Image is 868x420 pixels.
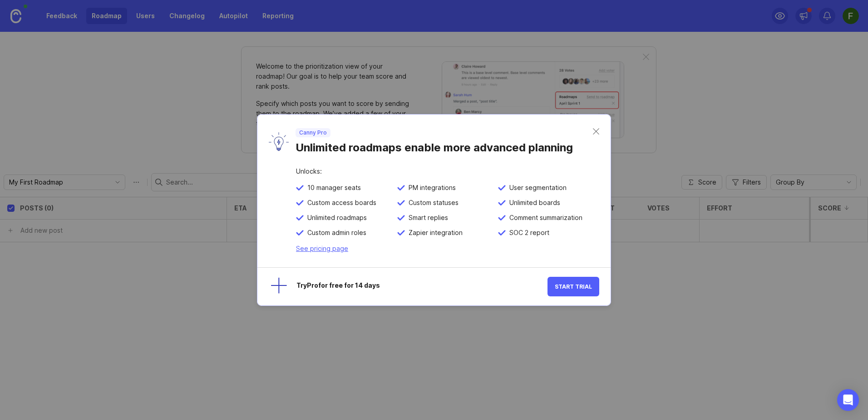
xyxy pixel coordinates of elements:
[506,184,567,192] span: User segmentation
[405,214,448,222] span: Smart replies
[296,137,593,155] div: Unlimited roadmaps enable more advanced planning
[304,184,361,192] span: 10 manager seats
[555,283,592,290] span: Start Trial
[837,389,859,411] div: Open Intercom Messenger
[547,277,599,296] button: Start Trial
[296,245,348,252] a: See pricing page
[269,132,289,151] img: lyW0TRAiArAAAAAASUVORK5CYII=
[296,282,547,291] div: Try Pro for free for 14 days
[405,229,463,237] span: Zapier integration
[304,214,367,222] span: Unlimited roadmaps
[506,214,582,222] span: Comment summarization
[304,199,376,207] span: Custom access boards
[296,168,599,184] div: Unlocks:
[304,229,366,237] span: Custom admin roles
[506,199,560,207] span: Unlimited boards
[299,129,327,136] p: Canny Pro
[405,199,459,207] span: Custom statuses
[405,184,456,192] span: PM integrations
[506,229,549,237] span: SOC 2 report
